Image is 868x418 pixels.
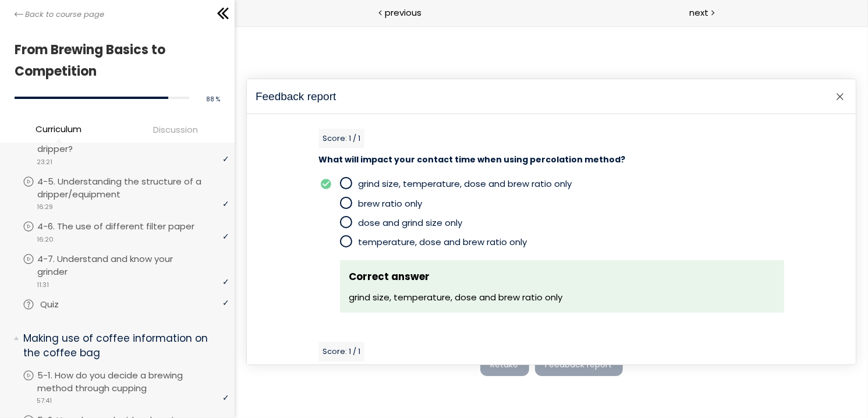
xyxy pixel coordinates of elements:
[123,152,337,164] span: grind size, temperature, dose and brew ratio only
[37,202,53,212] span: 16:29
[123,172,187,184] span: brew ratio only
[114,265,328,278] span: grind size, temperature, dose and brew ratio only
[37,396,52,406] span: 57:41
[37,253,229,278] p: 4-7. Understand and know your grinder
[23,331,220,360] p: Making use of coffee information on the coffee bag
[153,123,198,136] span: Discussion
[36,122,82,136] span: Curriculum
[84,128,391,140] span: What will impact your contact time when using percolation method?
[37,280,49,290] span: 11:31
[689,6,708,19] span: next
[37,130,229,155] p: 4-4. Which material makes the best dripper?
[123,210,292,222] span: temperature, dose and brew ratio only
[206,95,220,104] span: 88 %
[84,316,130,336] div: Score: 1 / 1
[37,369,229,395] p: 5-1. How do you decide a brewing method through cupping
[385,6,421,19] span: previous
[40,298,82,311] p: Quiz
[21,63,101,80] span: Feedback report
[114,244,195,258] span: Correct answer
[15,9,104,20] a: Back to course page
[37,235,54,245] span: 16:20
[84,103,130,123] div: Score: 1 / 1
[25,9,104,20] span: Back to course page
[37,175,229,201] p: 4-5. Understanding the structure of a dripper/equipment
[123,191,228,203] span: dose and grind size only
[15,39,214,83] h1: From Brewing Basics to Competition
[37,157,52,167] span: 23:21
[37,220,218,233] p: 4-6. The use of different filter paper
